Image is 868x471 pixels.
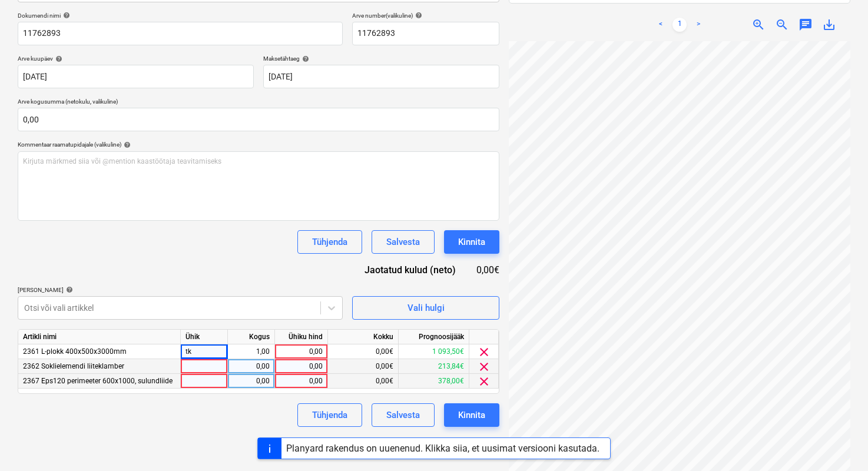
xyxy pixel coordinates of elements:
div: [PERSON_NAME] [18,286,343,294]
div: tk [181,344,228,359]
span: clear [477,345,491,359]
div: 0,00€ [475,263,499,277]
button: Kinnita [444,230,499,254]
a: Next page [691,18,705,32]
iframe: Chat Widget [809,414,868,471]
span: clear [477,374,491,389]
div: 378,00€ [399,374,469,389]
button: Salvesta [372,230,435,254]
span: chat [799,18,813,32]
div: Vali hulgi [408,300,445,316]
div: 0,00€ [328,374,399,389]
input: Arve number [352,22,499,45]
span: help [300,55,309,62]
div: Salvesta [386,407,420,423]
div: Artikli nimi [18,330,181,344]
input: Arve kogusumma (netokulu, valikuline) [18,108,499,131]
button: Vali hulgi [352,296,499,320]
span: help [61,12,70,19]
input: Dokumendi nimi [18,22,343,45]
div: Arve number (valikuline) [352,12,499,19]
div: 0,00€ [328,359,399,374]
span: 2361 L-plokk 400x500x3000mm [23,347,127,356]
span: 2362 Soklielemendi liiteklamber [23,362,124,370]
div: Kinnita [458,407,485,423]
span: help [413,12,422,19]
div: 0,00 [280,359,323,374]
div: Salvesta [386,234,420,250]
div: Jaotatud kulud (neto) [346,263,475,277]
span: zoom_in [751,18,766,32]
button: Tühjenda [297,403,362,427]
button: Kinnita [444,403,499,427]
div: Dokumendi nimi [18,12,343,19]
div: Kogus [228,330,275,344]
div: Planyard rakendus on uuenenud. Klikka siia, et uusimat versiooni kasutada. [286,443,599,454]
div: Tühjenda [312,234,347,250]
div: 0,00 [233,374,270,389]
div: 0,00 [280,344,323,359]
a: Page 1 is your current page [672,18,687,32]
div: Prognoosijääk [399,330,469,344]
div: Arve kuupäev [18,55,254,62]
span: 2367 Eps120 perimeeter 600x1000, sulundliide [23,377,173,385]
span: help [64,286,73,293]
div: 0,00 [233,359,270,374]
span: help [121,141,131,148]
div: 1,00 [233,344,270,359]
div: 0,00€ [328,344,399,359]
span: zoom_out [775,18,789,32]
div: Kinnita [458,234,485,250]
div: Kommentaar raamatupidajale (valikuline) [18,141,499,148]
div: 1 093,50€ [399,344,469,359]
div: Kokku [328,330,399,344]
input: Arve kuupäeva pole määratud. [18,65,254,88]
a: Previous page [654,18,668,32]
button: Tühjenda [297,230,362,254]
div: Tühjenda [312,407,347,423]
div: 0,00 [280,374,323,389]
div: Ühik [181,330,228,344]
span: save_alt [822,18,836,32]
div: Maksetähtaeg [263,55,499,62]
div: Ühiku hind [275,330,328,344]
div: 213,84€ [399,359,469,374]
input: Tähtaega pole määratud [263,65,499,88]
span: clear [477,360,491,374]
button: Salvesta [372,403,435,427]
p: Arve kogusumma (netokulu, valikuline) [18,98,499,108]
span: help [53,55,62,62]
